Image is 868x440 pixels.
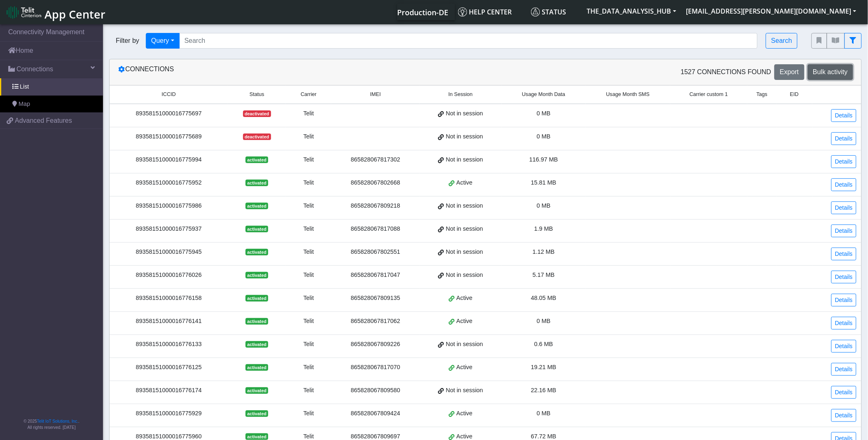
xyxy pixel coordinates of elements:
[15,116,72,126] span: Advanced Features
[246,157,268,163] span: activated
[336,271,414,280] div: 865828067817047
[115,248,223,257] div: 89358151000016775945
[456,178,473,187] span: Active
[531,295,557,301] span: 48.05 MB
[455,4,528,20] a: Help center
[531,433,557,440] span: 67.72 MB
[246,249,268,255] span: activated
[336,386,414,395] div: 865828067809580
[446,109,483,118] span: Not in session
[449,91,473,98] span: In Session
[398,7,449,17] span: Production-DE
[246,226,268,232] span: activated
[831,386,856,399] a: Details
[456,363,473,372] span: Active
[370,91,381,98] span: IMEI
[246,180,268,186] span: activated
[690,91,728,98] span: Carrier custom 1
[446,201,483,211] span: Not in session
[534,341,553,347] span: 0.6 MB
[831,109,856,122] a: Details
[250,91,264,98] span: Status
[336,294,414,303] div: 865828067809135
[109,36,146,46] span: Filter by
[246,433,268,440] span: activated
[766,33,798,49] button: Search
[582,4,681,19] button: THE_DATA_ANALYSIS_HUB
[20,82,29,91] span: List
[115,225,223,234] div: 89358151000016775937
[458,7,467,16] img: knowledge.svg
[790,91,799,98] span: EID
[336,225,414,234] div: 865828067817088
[531,364,557,370] span: 19.21 MB
[179,33,758,49] input: Search...
[813,68,848,75] span: Bulk activity
[531,387,557,393] span: 22.16 MB
[528,4,582,20] a: Status
[456,317,473,326] span: Active
[831,155,856,168] a: Details
[757,91,768,98] span: Tags
[291,294,327,303] div: Telit
[115,340,223,349] div: 89358151000016776133
[112,64,486,80] div: Connections
[774,64,804,80] button: Export
[291,409,327,418] div: Telit
[115,409,223,418] div: 89358151000016775929
[291,271,327,280] div: Telit
[19,100,30,109] span: Map
[533,271,555,278] span: 5.17 MB
[446,248,483,257] span: Not in session
[446,225,483,234] span: Not in session
[537,133,551,140] span: 0 MB
[458,7,512,16] span: Help center
[812,33,862,49] div: fitlers menu
[44,7,105,22] span: App Center
[115,178,223,187] div: 89358151000016775952
[456,294,473,303] span: Active
[115,201,223,211] div: 89358151000016775986
[531,7,540,16] img: status.svg
[291,363,327,372] div: Telit
[246,272,268,279] span: activated
[446,155,483,164] span: Not in session
[446,386,483,395] span: Not in session
[831,294,856,307] a: Details
[246,387,268,394] span: activated
[831,201,856,214] a: Details
[161,91,175,98] span: ICCID
[446,271,483,280] span: Not in session
[534,225,553,232] span: 1.9 MB
[681,67,772,77] span: 1527 Connections found
[537,318,551,324] span: 0 MB
[537,410,551,417] span: 0 MB
[831,271,856,283] a: Details
[831,248,856,260] a: Details
[291,109,327,118] div: Telit
[529,156,558,163] span: 116.97 MB
[291,178,327,187] div: Telit
[115,363,223,372] div: 89358151000016776125
[522,91,565,98] span: Usage Month Data
[291,155,327,164] div: Telit
[291,317,327,326] div: Telit
[115,132,223,141] div: 89358151000016775689
[115,109,223,118] div: 89358151000016775697
[336,178,414,187] div: 865828067802668
[115,317,223,326] div: 89358151000016776141
[681,4,861,19] button: [EMAIL_ADDRESS][PERSON_NAME][DOMAIN_NAME]
[115,155,223,164] div: 89358151000016775994
[336,363,414,372] div: 865828067817070
[115,271,223,280] div: 89358151000016776026
[831,132,856,145] a: Details
[831,317,856,330] a: Details
[291,132,327,141] div: Telit
[446,132,483,141] span: Not in session
[243,110,271,117] span: deactivated
[533,248,555,255] span: 1.12 MB
[537,202,551,209] span: 0 MB
[291,225,327,234] div: Telit
[531,179,557,186] span: 15.81 MB
[246,410,268,417] span: activated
